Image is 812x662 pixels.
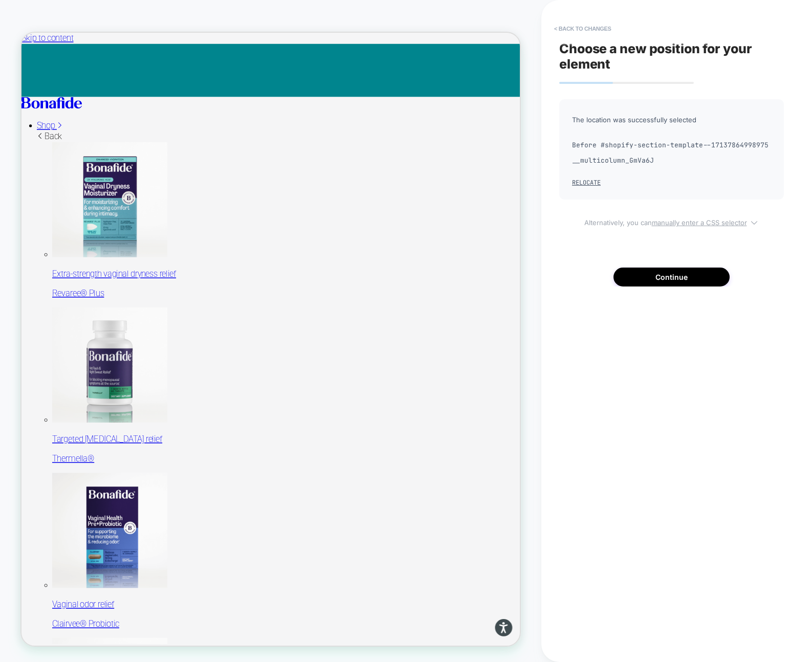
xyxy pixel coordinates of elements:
[613,268,730,286] button: Continue
[41,146,665,355] a: Revaree Plus Extra-strength vaginal dryness relief Revaree® Plus
[20,117,55,130] a: Shop
[652,218,747,227] u: manually enter a CSS selector
[41,535,665,549] p: Targeted [MEDICAL_DATA] relief
[41,366,665,576] a: Thermella Targeted [MEDICAL_DATA] relief Thermella®
[549,20,617,37] button: < Back to changes
[559,215,784,227] span: Alternatively, you can
[572,138,771,168] span: Before #shopify-section-template--17137864998975__multicolumn_GmVa6J
[572,179,601,187] button: Relocate
[41,146,194,299] img: Revaree Plus
[559,41,752,72] span: Choose a new position for your element
[41,315,665,329] p: Extra-strength vaginal dryness relief
[41,366,194,520] img: Thermella
[41,561,665,576] p: Thermella®
[41,340,665,355] p: Revaree® Plus
[20,117,45,130] span: Shop
[20,131,54,144] span: Back
[572,112,771,127] span: The location was successfully selected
